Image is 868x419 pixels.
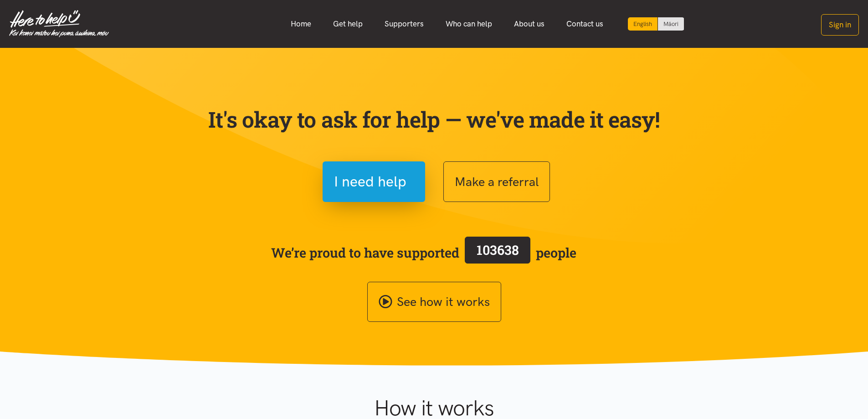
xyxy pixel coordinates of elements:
[271,235,576,270] span: We’re proud to have supported people
[821,14,859,36] button: Sign in
[477,241,519,259] span: 103638
[367,282,501,322] a: See how it works
[628,17,684,31] div: Language toggle
[323,161,425,202] button: I need help
[658,17,684,31] a: Switch to Te Reo Māori
[555,14,614,34] a: Contact us
[206,106,662,133] p: It's okay to ask for help — we've made it easy!
[459,235,536,270] a: 103638
[280,14,322,34] a: Home
[322,14,374,34] a: Get help
[628,17,658,31] div: Current language
[374,14,435,34] a: Supporters
[503,14,555,34] a: About us
[435,14,503,34] a: Who can help
[9,10,109,37] img: Home
[334,170,406,193] span: I need help
[443,161,550,202] button: Make a referral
